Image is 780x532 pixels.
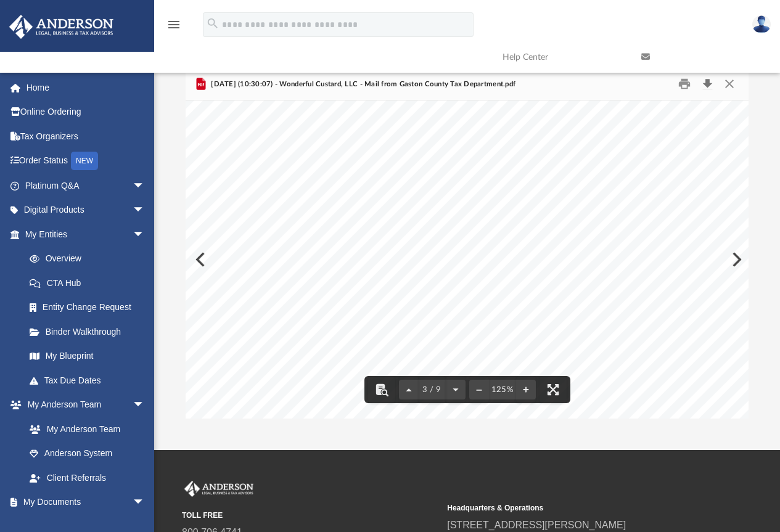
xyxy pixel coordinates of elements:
span: arrow_drop_down [133,222,157,247]
button: Print [672,75,697,94]
a: My Anderson Teamarrow_drop_down [9,393,157,417]
a: CTA Hub [17,271,163,295]
button: Toggle findbar [368,376,395,403]
button: Zoom out [469,376,489,403]
button: Zoom in [516,376,536,403]
span: arrow_drop_down [133,198,157,223]
small: TOLL FREE [182,510,438,521]
span: arrow_drop_down [133,173,157,198]
a: Overview [17,247,163,271]
button: Enter fullscreen [540,376,567,403]
i: menu [166,17,181,32]
a: Help Center [493,33,632,81]
a: My Documentsarrow_drop_down [9,490,157,515]
a: Tax Organizers [9,124,163,149]
img: Anderson Advisors Platinum Portal [6,15,117,39]
a: Home [9,75,163,100]
a: [STREET_ADDRESS][PERSON_NAME] [447,520,626,530]
a: My Anderson Team [17,417,151,441]
a: Online Ordering [9,100,163,125]
button: Next page [446,376,466,403]
span: arrow_drop_down [133,490,157,515]
span: [DATE] (10:30:07) - Wonderful Custard, LLC - Mail from Gaston County Tax Department.pdf [208,79,515,90]
button: Download [696,75,718,94]
i: search [206,17,220,30]
a: Tax Due Dates [17,368,163,393]
div: Current zoom level [489,386,516,394]
a: Binder Walkthrough [17,319,163,344]
div: Preview [186,68,749,419]
a: Order StatusNEW [9,149,163,174]
small: Headquarters & Operations [447,502,704,514]
a: Client Referrals [17,465,157,490]
img: Anderson Advisors Platinum Portal [182,481,256,497]
span: arrow_drop_down [133,393,157,418]
div: Document Viewer [186,100,749,419]
a: My Blueprint [17,344,157,369]
button: Close [718,75,741,94]
button: Previous page [399,376,419,403]
a: Anderson System [17,441,157,466]
a: My Entitiesarrow_drop_down [9,222,163,247]
button: 3 / 9 [419,376,446,403]
a: Entity Change Request [17,295,163,320]
span: 3 / 9 [419,386,446,394]
div: NEW [71,152,98,170]
img: User Pic [752,15,771,33]
a: menu [166,23,181,32]
a: Digital Productsarrow_drop_down [9,198,163,223]
a: Platinum Q&Aarrow_drop_down [9,173,163,198]
div: File preview [186,100,749,419]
